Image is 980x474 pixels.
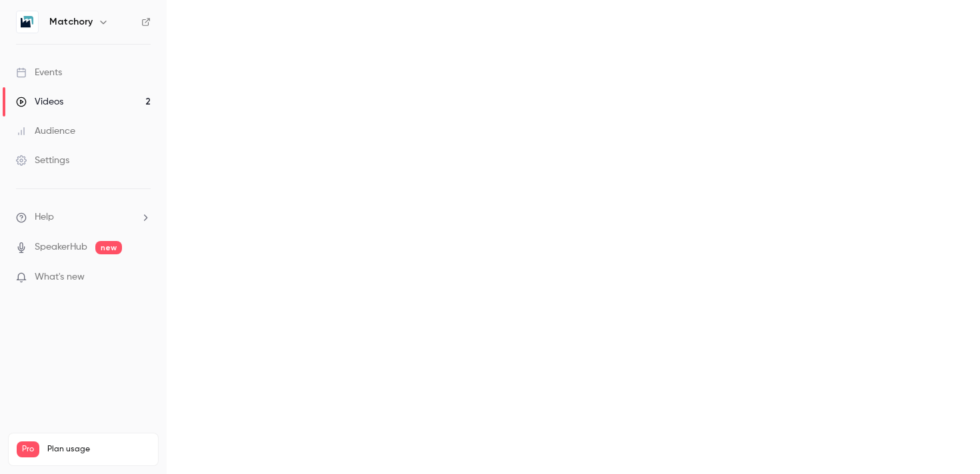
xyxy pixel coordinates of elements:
span: Help [35,210,54,224]
img: Matchory [17,11,38,33]
h6: Matchory [49,15,93,29]
span: new [95,241,122,254]
div: Videos [16,95,63,109]
div: Audience [16,124,75,138]
a: SpeakerHub [35,240,87,254]
span: What's new [35,270,85,284]
span: Plan usage [47,444,150,455]
div: Settings [16,154,69,167]
span: Pro [17,441,39,457]
li: help-dropdown-opener [16,210,151,224]
div: Events [16,66,62,79]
